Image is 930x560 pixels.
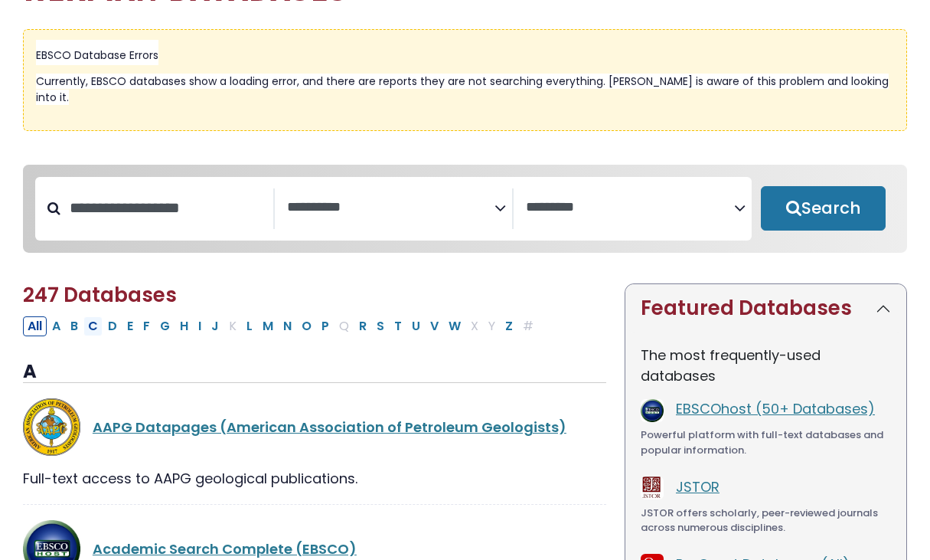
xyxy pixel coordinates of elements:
button: Filter Results U [407,316,425,336]
h3: A [23,361,606,384]
button: Filter Results A [47,316,65,336]
button: Filter Results P [317,316,334,336]
button: Filter Results J [207,316,224,336]
span: EBSCO Database Errors [36,47,158,63]
button: Filter Results O [297,316,316,336]
span: Currently, EBSCO databases show a loading error, and there are reports they are not searching eve... [36,74,889,105]
p: The most frequently-used databases [641,345,891,386]
button: Filter Results I [194,316,206,336]
a: Academic Search Complete (EBSCO) [93,539,357,558]
button: Filter Results F [139,316,155,336]
button: Filter Results G [155,316,175,336]
a: EBSCOhost (50+ Databases) [676,399,875,418]
a: AAPG Datapages (American Association of Petroleum Geologists) [93,418,566,437]
button: Featured Databases [625,284,906,332]
nav: Search filters [23,165,907,254]
button: Submit for Search Results [761,186,886,231]
button: Filter Results N [279,316,296,336]
button: Filter Results B [66,316,83,336]
a: JSTOR [676,477,720,496]
button: Filter Results L [242,316,257,336]
button: Filter Results R [354,316,371,336]
button: Filter Results E [122,316,138,336]
button: Filter Results S [372,316,389,336]
div: Powerful platform with full-text databases and popular information. [641,427,891,457]
button: All [23,316,47,336]
button: Filter Results Z [501,316,517,336]
div: Full-text access to AAPG geological publications. [23,468,606,489]
div: Alpha-list to filter by first letter of database name [23,316,540,335]
button: Filter Results M [258,316,278,336]
button: Filter Results C [83,316,103,336]
textarea: Search [287,200,495,216]
span: 247 Databases [23,281,177,309]
button: Filter Results V [426,316,443,336]
button: Filter Results T [390,316,406,336]
button: Filter Results W [444,316,465,336]
button: Filter Results H [175,316,193,336]
button: Filter Results D [103,316,122,336]
div: JSTOR offers scholarly, peer-reviewed journals across numerous disciplines. [641,506,891,535]
textarea: Search [526,200,734,216]
input: Search database by title or keyword [60,195,273,221]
